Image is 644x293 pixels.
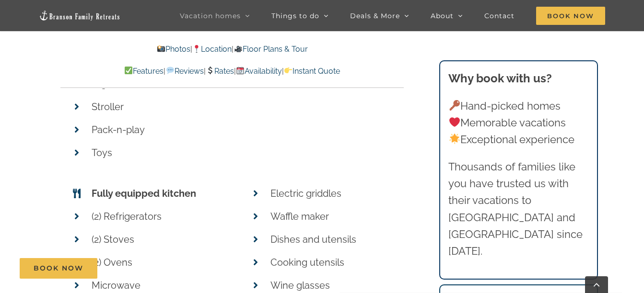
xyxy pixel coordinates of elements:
[92,99,217,115] p: Stroller
[34,264,83,272] span: Book Now
[206,67,234,76] a: Rates
[448,158,588,259] p: Thousands of families like you have trusted us with their vacations to [GEOGRAPHIC_DATA] and [GEO...
[270,185,396,202] p: Electric griddles
[60,43,404,56] p: | |
[270,208,396,225] p: Waffle maker
[448,98,588,148] p: Hand-picked homes Memorable vacations Exceptional experience
[271,12,319,19] span: Things to do
[157,45,165,53] img: 📸
[165,67,203,76] a: Reviews
[92,231,217,248] p: (2) Stoves
[270,254,396,270] p: Cooking utensils
[270,231,396,248] p: Dishes and utensils
[536,7,605,25] span: Book Now
[206,67,214,74] img: 💲
[449,117,460,127] img: ❤️
[448,70,588,87] h3: Why book with us?
[449,100,460,111] img: 🔑
[284,67,340,76] a: Instant Quote
[20,258,97,279] a: Book Now
[449,134,460,144] img: 🌟
[180,12,241,19] span: Vacation homes
[193,45,200,53] img: 📍
[92,188,196,199] strong: Fully equipped kitchen
[234,45,242,53] img: 🎥
[125,67,132,74] img: ✅
[92,122,217,138] p: Pack-n-play
[236,67,244,74] img: 📆
[124,67,164,76] a: Features
[92,145,217,161] p: Toys
[92,208,217,225] p: (2) Refrigerators
[92,254,217,270] p: (2) Ovens
[484,12,515,19] span: Contact
[166,67,174,74] img: 💬
[431,12,454,19] span: About
[284,67,292,74] img: 👉
[60,65,404,78] p: | | | |
[234,45,307,54] a: Floor Plans & Tour
[157,45,190,54] a: Photos
[350,12,400,19] span: Deals & More
[192,45,232,54] a: Location
[236,67,282,76] a: Availability
[39,10,120,21] img: Branson Family Retreats Logo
